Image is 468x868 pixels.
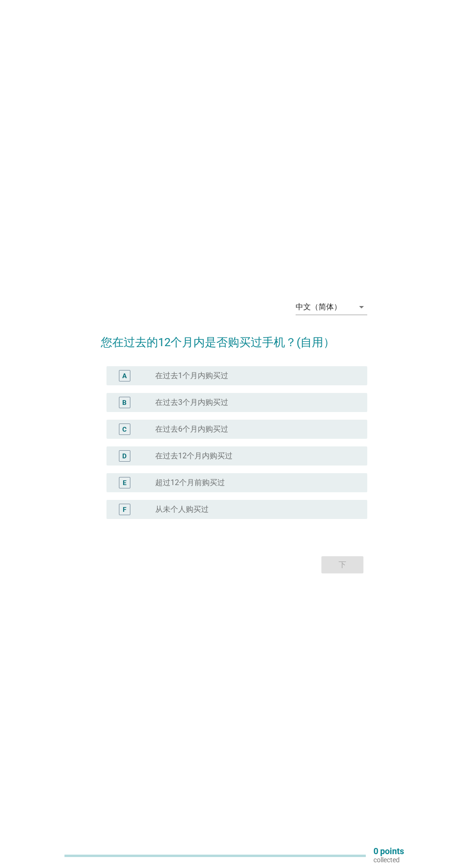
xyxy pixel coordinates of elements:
[122,371,127,381] div: A
[122,451,127,461] div: D
[296,303,341,311] div: 中文（简体）
[123,478,127,488] div: E
[155,505,209,514] label: 从未个人购买过
[155,478,225,487] label: 超过12个月前购买过
[155,398,228,407] label: 在过去3个月内购买过
[155,451,233,461] label: 在过去12个月内购买过
[122,398,127,408] div: B
[122,424,127,434] div: C
[123,505,127,515] div: F
[356,301,367,313] i: arrow_drop_down
[101,324,367,351] h2: 您在过去的12个月内是否购买过手机？(自用）
[373,856,404,864] p: collected
[373,847,404,856] p: 0 points
[155,424,228,434] label: 在过去6个月内购买过
[155,371,228,381] label: 在过去1个月内购买过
